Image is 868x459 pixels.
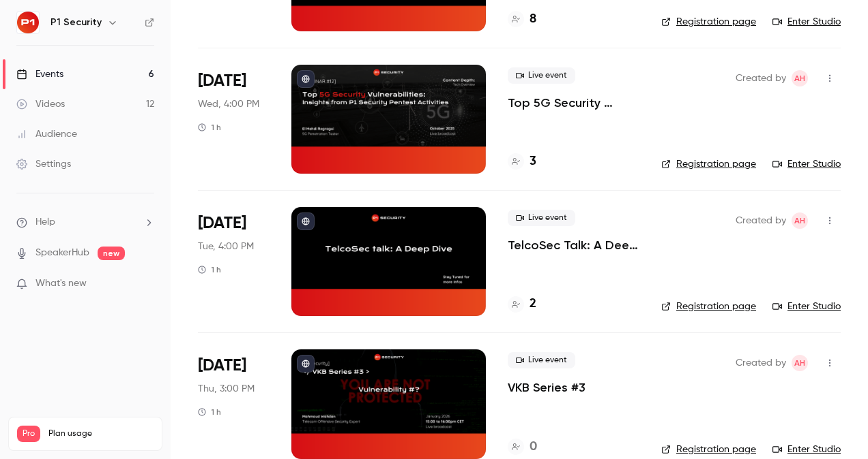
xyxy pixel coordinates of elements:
h6: P1 Security [50,16,102,29]
span: Amine Hayad [792,70,808,86]
a: SpeakerHub [35,246,89,260]
img: P1 Security [17,12,39,33]
div: 1 h [198,407,221,417]
span: AH [794,70,805,86]
a: Enter Studio [772,443,841,456]
span: [DATE] [198,355,246,377]
a: Registration page [661,443,756,456]
div: Audience [16,127,77,141]
span: [DATE] [198,70,246,92]
span: Tue, 4:00 PM [198,240,254,253]
a: Enter Studio [772,15,841,29]
a: 8 [508,10,536,29]
a: 0 [508,438,537,456]
div: Events [16,67,63,81]
a: 2 [508,295,536,313]
span: What's new [35,276,87,291]
a: 3 [508,153,536,171]
span: Wed, 4:00 PM [198,97,259,111]
a: VKB Series #3 [508,379,585,396]
span: AH [794,212,805,229]
span: Amine Hayad [792,212,808,229]
span: AH [794,355,805,371]
a: Enter Studio [772,300,841,313]
div: 1 h [198,122,221,133]
h4: 0 [530,438,537,456]
span: Created by [736,212,786,229]
span: Live event [508,67,575,84]
a: Registration page [661,157,756,171]
div: Videos [16,97,65,111]
a: Top 5G Security Vulnerabilities: Insights from P1 Security Pentest Activities [508,95,639,111]
div: Nov 11 Tue, 4:00 PM (Europe/Paris) [198,207,270,316]
a: Registration page [661,15,756,29]
div: Settings [16,157,71,171]
h4: 3 [530,153,536,171]
span: Created by [736,355,786,371]
a: Registration page [661,300,756,313]
h4: 8 [530,10,536,29]
span: Help [35,215,55,229]
iframe: Noticeable Trigger [138,278,154,290]
li: help-dropdown-opener [16,215,154,229]
span: Live event [508,352,575,368]
a: Enter Studio [772,157,841,171]
span: Created by [736,70,786,86]
span: Live event [508,210,575,226]
a: TelcoSec Talk: A Deep Dive [508,237,639,253]
span: Pro [17,426,40,442]
span: [DATE] [198,212,246,234]
div: Jan 15 Thu, 3:00 PM (Europe/Paris) [198,349,270,458]
span: Plan usage [48,428,154,439]
div: Oct 22 Wed, 4:00 PM (Europe/Paris) [198,65,270,174]
h4: 2 [530,295,536,313]
div: 1 h [198,264,221,275]
span: Amine Hayad [792,355,808,371]
span: new [98,247,125,260]
span: Thu, 3:00 PM [198,382,255,396]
